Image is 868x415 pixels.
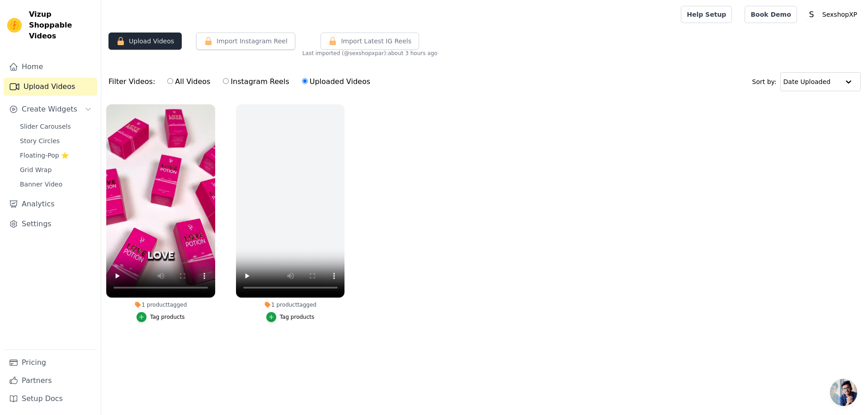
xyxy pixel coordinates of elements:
[7,18,22,33] img: Vizup
[681,6,732,23] a: Help Setup
[302,78,308,84] input: Uploaded Videos
[266,312,315,322] button: Tag products
[14,163,97,176] a: Grid Wrap
[137,312,185,322] button: Tag products
[108,33,182,50] button: Upload Videos
[20,136,60,145] span: Story Circles
[20,165,52,174] span: Grid Wrap
[4,215,97,233] a: Settings
[29,9,94,42] span: Vizup Shoppable Videos
[20,180,62,189] span: Banner Video
[280,313,315,321] div: Tag products
[819,6,861,23] p: SexshopXP
[20,151,69,160] span: Floating-Pop ⭐
[196,33,295,50] button: Import Instagram Reel
[22,104,77,115] span: Create Widgets
[4,354,97,372] a: Pricing
[4,390,97,408] a: Setup Docs
[14,178,97,191] a: Banner Video
[4,195,97,213] a: Analytics
[14,135,97,147] a: Story Circles
[236,301,345,308] div: 1 product tagged
[4,58,97,76] a: Home
[809,10,814,19] text: S
[167,78,173,84] input: All Videos
[302,50,438,57] span: Last imported (@ sexshopxpar ): about 3 hours ago
[14,149,97,162] a: Floating-Pop ⭐
[167,76,211,88] label: All Videos
[302,76,371,88] label: Uploaded Videos
[4,78,97,96] a: Upload Videos
[223,78,229,84] input: Instagram Reels
[222,76,289,88] label: Instagram Reels
[20,122,71,131] span: Slider Carousels
[752,72,861,91] div: Sort by:
[4,372,97,390] a: Partners
[150,313,185,321] div: Tag products
[106,301,215,308] div: 1 product tagged
[830,379,857,406] div: Chat abierto
[108,71,375,92] div: Filter Videos:
[14,120,97,133] a: Slider Carousels
[745,6,797,23] a: Book Demo
[341,37,411,46] span: Import Latest IG Reels
[804,6,861,23] button: S SexshopXP
[321,33,419,50] button: Import Latest IG Reels
[4,100,97,118] button: Create Widgets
